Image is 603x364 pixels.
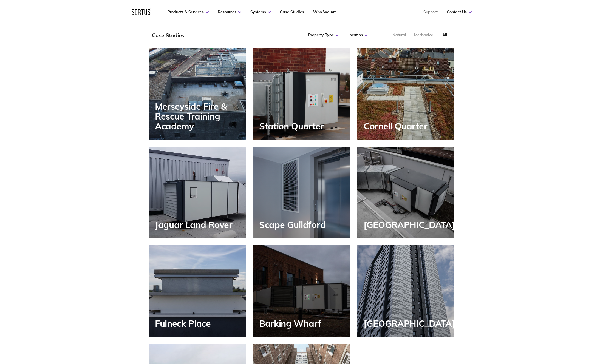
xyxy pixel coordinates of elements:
[149,48,246,140] a: Merseyside Fire & Rescue Training Academy
[155,318,214,328] div: Fulneck Place
[364,318,458,328] div: [GEOGRAPHIC_DATA]
[259,220,328,230] div: Scape Guildford
[576,338,603,364] iframe: Chat Widget
[423,10,438,15] a: Support
[364,220,458,230] div: [GEOGRAPHIC_DATA]
[168,10,209,15] a: Products & Services
[280,10,304,15] a: Case Studies
[357,147,454,238] a: [GEOGRAPHIC_DATA]
[364,121,430,131] div: Cornell Quarter
[149,245,246,337] a: Fulneck Place
[347,33,368,38] div: Location
[152,32,184,39] div: Case Studies
[447,10,472,15] a: Contact Us
[218,10,241,15] a: Resources
[253,245,350,337] a: Barking Wharf
[253,147,350,238] a: Scape Guildford
[155,220,235,230] div: Jaguar Land Rover
[313,10,337,15] a: Who We Are
[392,33,406,38] div: Natural
[259,318,324,328] div: Barking Wharf
[357,48,454,140] a: Cornell Quarter
[253,48,350,140] a: Station Quarter
[414,33,435,38] div: Mechanical
[149,147,246,238] a: Jaguar Land Rover
[442,33,447,38] div: All
[155,101,246,131] div: Merseyside Fire & Rescue Training Academy
[259,121,327,131] div: Station Quarter
[250,10,271,15] a: Systems
[357,245,454,337] a: [GEOGRAPHIC_DATA]
[308,33,339,38] div: Property Type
